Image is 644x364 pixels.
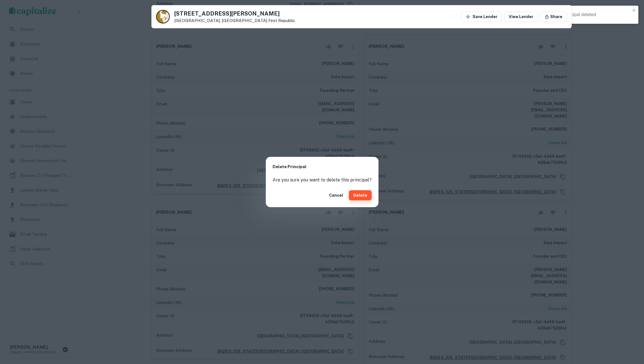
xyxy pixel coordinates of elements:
[563,11,630,18] div: Principal deleted
[174,11,295,16] h5: [STREET_ADDRESS][PERSON_NAME]
[632,8,636,13] button: close
[349,190,372,200] button: Delete
[273,177,372,183] p: Are you sure you want to delete this principal?
[174,18,295,23] p: [GEOGRAPHIC_DATA], [GEOGRAPHIC_DATA]
[504,12,538,22] a: View Lender
[327,190,345,200] button: Cancel
[268,18,295,23] a: First Republic
[540,12,567,22] button: Share
[266,157,378,177] h2: Delete Principal
[461,12,502,22] button: Save Lender
[616,319,644,346] iframe: Chat Widget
